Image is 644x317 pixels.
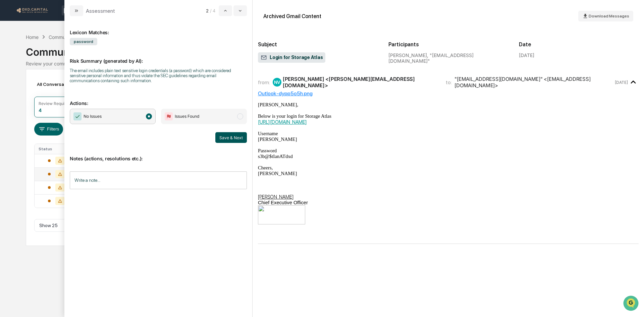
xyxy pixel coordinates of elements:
[39,101,71,106] div: Review Required
[258,200,308,205] span: Chief Executive Officer
[258,119,307,125] a: [URL][DOMAIN_NAME]
[84,113,102,120] span: No Issues
[49,85,54,91] div: 🗄️
[7,14,122,25] p: How can we help?
[47,113,81,119] a: Powered byPylon
[70,148,247,161] p: Notes (actions, resolutions etc.):
[4,82,46,94] a: 🖐️Preclearance
[55,85,83,91] span: Attestations
[73,112,82,120] img: Checkmark
[67,114,81,119] span: Pylon
[454,76,613,89] div: "[EMAIL_ADDRESS][DOMAIN_NAME]" <[EMAIL_ADDRESS][DOMAIN_NAME]>
[46,82,86,94] a: 🗄️Attestations
[34,79,85,90] div: All Conversations
[23,58,85,63] div: We're available if you need us!
[258,205,305,224] img: ce9dddd6-f28f-4232-a3ff-c95bedd2fd9f
[70,68,247,83] div: The email includes plain text sensitive login credentials (a password) which are considered sensi...
[70,38,97,45] span: password
[519,52,534,58] div: [DATE]
[26,34,39,40] div: Home
[4,95,45,107] a: 🔎Data Lookup
[388,52,508,64] div: [PERSON_NAME], "[EMAIL_ADDRESS][DOMAIN_NAME]"
[175,113,199,120] span: Issues Found
[388,41,508,48] h2: Participants
[623,295,641,313] iframe: Open customer support
[7,98,12,103] div: 🔎
[258,102,639,119] div: [PERSON_NAME], Below is your login for Storage Atlas
[273,78,281,87] div: NV
[7,85,12,91] div: 🖐️
[13,97,42,104] span: Data Lookup
[23,51,110,58] div: Start new chat
[114,53,122,61] button: Start new chat
[215,132,247,143] button: Save & Next
[258,194,293,200] a: [PERSON_NAME]
[519,41,639,48] h2: Date
[258,90,639,97] div: Outlook-dypp5o5h.png
[283,76,438,89] div: [PERSON_NAME] <[PERSON_NAME][EMAIL_ADDRESS][DOMAIN_NAME]>
[35,144,78,154] th: Status
[589,14,629,18] span: Download Messages
[16,7,48,13] img: logo
[261,54,323,61] span: Login for Storage Atlas
[578,11,633,21] button: Download Messages
[206,8,209,13] span: 2
[70,92,247,106] p: Actions:
[258,79,270,86] span: from:
[70,21,247,35] div: Lexicon Matches:
[258,131,639,171] div: Username [PERSON_NAME] Password s3b@$tIanATdxd Cheers,
[7,51,19,63] img: 1746055101610-c473b297-6a78-478c-a979-82029cc54cd1
[34,123,63,136] button: Filters
[26,61,618,66] div: Review your communication records across channels
[26,41,618,58] div: Communications Archive
[258,220,305,226] a: https://www.linkedin.com/company/aplos-technologies
[446,79,452,86] span: to:
[39,107,42,113] div: 4
[258,41,378,48] h2: Subject
[165,112,173,120] img: Flag
[86,8,115,14] div: Assessment
[258,171,639,176] div: [PERSON_NAME]
[210,8,217,13] span: / 4
[615,80,628,85] time: Monday, September 22, 2025 at 1:10:02 PM
[49,34,103,40] div: Communications Archive
[263,13,321,19] div: Archived Gmail Content
[70,50,247,64] p: Risk Summary (generated by AI):
[13,85,43,91] span: Preclearance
